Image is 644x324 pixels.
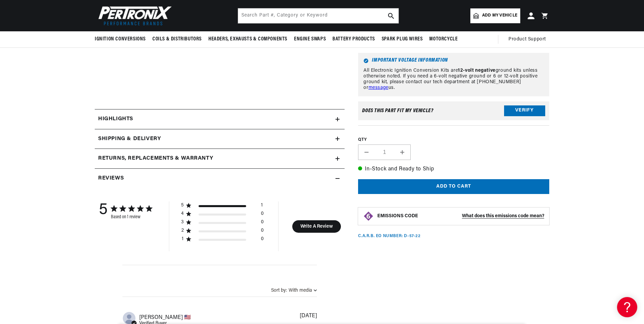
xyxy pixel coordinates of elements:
[384,8,399,23] button: search button
[261,211,264,219] div: 0
[181,236,184,242] div: 1
[363,211,374,222] img: Emissions code
[377,213,544,219] button: EMISSIONS CODEWhat does this emissions code mean?
[369,85,388,90] a: message
[429,36,458,43] span: Motorcycle
[462,214,544,219] strong: What does this emissions code mean?
[508,31,549,47] summary: Product Support
[358,233,420,239] p: C.A.R.B. EO Number: D-57-22
[377,214,418,219] strong: EMISSIONS CODE
[358,179,549,194] button: Add to cart
[382,36,423,43] span: Spark Plug Wires
[378,31,426,47] summary: Spark Plug Wires
[426,31,461,47] summary: Motorcycle
[358,165,549,174] p: In-Stock and Ready to Ship
[332,36,375,43] span: Battery Products
[111,215,152,220] div: Based on 1 review
[363,68,544,91] p: All Electronic Ignition Conversion Kits are ground kits unless otherwise noted. If you need a 6-v...
[181,219,184,225] div: 3
[181,211,264,219] div: 4 star by 0 reviews
[238,8,399,23] input: Search Part #, Category or Keyword
[98,135,161,143] h2: Shipping & Delivery
[181,219,264,228] div: 3 star by 0 reviews
[152,36,202,43] span: Coils & Distributors
[470,8,520,23] a: Add my vehicle
[95,149,345,168] summary: Returns, Replacements & Warranty
[358,137,549,142] label: QTY
[98,154,213,163] h2: Returns, Replacements & Warranty
[181,211,184,217] div: 4
[95,36,146,43] span: Ignition Conversions
[208,36,287,43] span: Headers, Exhausts & Components
[181,202,264,211] div: 5 star by 1 reviews
[98,115,133,124] h2: Highlights
[508,36,546,43] span: Product Support
[294,36,326,43] span: Engine Swaps
[261,236,264,245] div: 0
[271,288,287,293] span: Sort by:
[181,228,264,236] div: 2 star by 0 reviews
[99,201,108,220] div: 5
[261,202,263,211] div: 1
[95,109,345,129] summary: Highlights
[300,313,317,319] div: [DATE]
[292,220,341,233] button: Write A Review
[95,31,149,47] summary: Ignition Conversions
[181,236,264,245] div: 1 star by 0 reviews
[482,12,517,19] span: Add my vehicle
[291,31,329,47] summary: Engine Swaps
[149,31,205,47] summary: Coils & Distributors
[329,31,378,47] summary: Battery Products
[95,4,172,27] img: Pertronix
[181,202,184,208] div: 5
[458,68,496,73] strong: 12-volt negative
[181,228,184,234] div: 2
[363,58,544,63] h6: Important Voltage Information
[98,174,124,183] h2: Reviews
[95,129,345,149] summary: Shipping & Delivery
[95,169,345,188] summary: Reviews
[205,31,291,47] summary: Headers, Exhausts & Components
[504,105,545,116] button: Verify
[289,288,312,293] div: With media
[271,288,317,293] button: Sort by:With media
[261,228,264,236] div: 0
[139,314,191,320] span: Derick M.
[362,108,433,113] div: Does This part fit My vehicle?
[261,219,264,228] div: 0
